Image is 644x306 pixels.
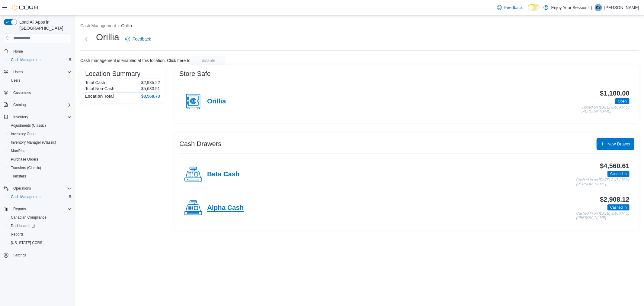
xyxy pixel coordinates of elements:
[11,223,35,228] span: Dashboards
[8,156,72,163] span: Purchase Orders
[6,164,74,172] button: Transfers (Classic)
[6,147,74,155] button: Manifests
[11,232,24,237] span: Reports
[11,140,56,145] span: Inventory Manager (Classic)
[179,70,211,77] h3: Store Safe
[6,130,74,138] button: Inventory Count
[11,68,25,76] button: Users
[8,193,72,200] span: Cash Management
[595,4,602,11] div: Kayla Schop
[6,121,74,130] button: Adjustments (Classic)
[11,123,46,128] span: Adjustments (Classic)
[123,33,153,45] a: Feedback
[80,23,116,28] button: Cash Management
[121,23,132,28] button: Orillia
[13,103,26,107] span: Catalog
[11,89,33,96] a: Customers
[179,140,221,148] h3: Cash Drawers
[202,57,215,63] span: disable
[8,164,72,171] span: Transfers (Classic)
[600,90,630,97] h3: $1,100.00
[11,185,72,192] span: Operations
[141,86,160,91] p: $5,633.51
[8,214,49,221] a: Canadian Compliance
[4,44,72,275] nav: Complex example
[6,138,74,147] button: Inventory Manager (Classic)
[1,205,74,213] button: Reports
[8,139,59,146] a: Inventory Manager (Classic)
[504,5,523,11] span: Feedback
[8,56,72,63] span: Cash Management
[6,155,74,164] button: Purchase Orders
[133,36,151,42] span: Feedback
[8,239,45,246] a: [US_STATE] CCRS
[11,205,28,213] button: Reports
[576,212,630,220] p: Cashed In on [DATE] 8:46 AM by [PERSON_NAME]
[11,165,41,170] span: Transfers (Classic)
[8,130,39,138] a: Inventory Count
[610,171,627,177] span: Cashed In
[17,19,72,31] span: Load All Apps in [GEOGRAPHIC_DATA]
[11,101,28,109] button: Catalog
[13,253,26,258] span: Settings
[8,214,72,221] span: Canadian Compliance
[85,94,114,99] h4: Location Total
[8,231,26,238] a: Reports
[1,101,74,109] button: Catalog
[1,68,74,76] button: Users
[8,122,48,129] a: Adjustments (Classic)
[80,58,191,63] p: Cash management is enabled at this location. Click here to
[600,162,630,170] h3: $4,560.61
[596,4,601,11] span: KS
[11,185,34,192] button: Operations
[11,48,25,55] a: Home
[8,164,43,171] a: Transfers (Classic)
[207,204,244,212] h4: Alpha Cash
[495,2,525,14] a: Feedback
[600,196,630,203] h3: $2,908.12
[11,148,26,153] span: Manifests
[1,184,74,193] button: Operations
[610,205,627,210] span: Cashed In
[11,47,72,55] span: Home
[8,222,72,229] span: Dashboards
[96,31,119,43] h1: Orillia
[8,56,44,63] a: Cash Management
[607,204,630,210] span: Cashed In
[8,147,72,155] span: Manifests
[1,113,74,121] button: Inventory
[11,157,38,162] span: Purchase Orders
[80,23,639,30] nav: An example of EuiBreadcrumbs
[582,106,630,114] p: Closed on [DATE] 8:46 AM by [PERSON_NAME]
[6,172,74,181] button: Transfers
[11,194,41,199] span: Cash Management
[11,132,37,136] span: Inventory Count
[1,47,74,56] button: Home
[8,173,28,180] a: Transfers
[141,80,160,85] p: $2,935.22
[11,174,26,179] span: Transfers
[11,57,41,62] span: Cash Management
[13,49,23,54] span: Home
[607,171,630,177] span: Cashed In
[8,130,72,138] span: Inventory Count
[8,231,72,238] span: Reports
[11,205,72,213] span: Reports
[11,252,29,259] a: Settings
[13,70,23,74] span: Users
[8,77,23,84] a: Users
[85,86,114,91] h6: Total Non-Cash
[6,239,74,247] button: [US_STATE] CCRS
[13,207,26,211] span: Reports
[11,251,72,259] span: Settings
[591,4,592,11] p: |
[8,139,72,146] span: Inventory Manager (Classic)
[551,4,589,11] p: Enjoy Your Session!
[8,222,37,229] a: Dashboards
[528,4,540,11] input: Dark Mode
[8,239,72,246] span: Washington CCRS
[597,138,634,150] button: New Drawer
[11,78,20,83] span: Users
[6,213,74,222] button: Canadian Compliance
